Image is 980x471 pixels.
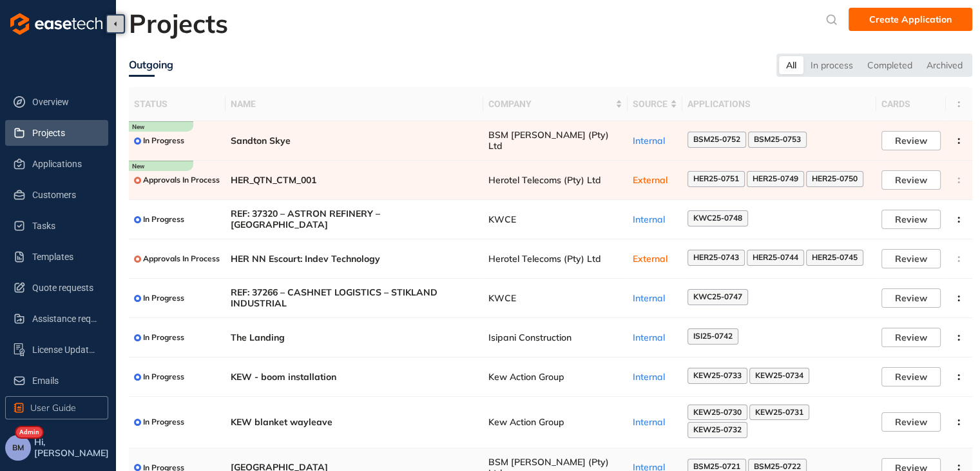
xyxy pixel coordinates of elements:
span: Hi, [PERSON_NAME] [34,437,111,459]
span: Templates [32,244,98,270]
span: ISI25-0742 [693,332,733,341]
span: HER25-0750 [812,174,858,183]
button: Review [881,131,941,150]
th: Name [226,87,483,121]
span: KWC25-0747 [693,292,742,301]
button: User Guide [5,396,108,419]
span: HER_QTN_CTM_001 [231,175,478,186]
th: Cards [876,87,946,121]
span: KWCE [488,214,622,225]
span: Create Application [869,12,952,26]
span: Kew Action Group [488,372,622,383]
span: Sandton Skye [231,135,478,146]
img: logo [10,13,102,35]
span: KEW blanket wayleave [231,417,478,428]
span: REF: 37266 – CASHNET LOGISTICS – STIKLAND INDUSTRIAL [231,287,478,309]
span: The Landing [231,332,478,343]
span: Quote requests [32,275,98,301]
span: In Progress [143,136,184,145]
span: BSM25-0753 [754,135,801,144]
button: Review [881,288,941,308]
span: KEW25-0732 [693,425,742,434]
span: KEW - boom installation [231,372,478,383]
th: Status [129,87,226,121]
span: License Update Requests [32,337,98,363]
span: Kew Action Group [488,417,622,428]
div: Archived [919,56,970,74]
button: Review [881,249,941,268]
span: HER NN Escourt: Indev Technology [231,254,478,265]
span: Review [895,330,927,345]
span: Projects [32,120,98,146]
span: REF: 37320 – ASTRON REFINERY – [GEOGRAPHIC_DATA] [231,208,478,230]
span: In Progress [143,294,184,303]
span: In Progress [143,372,184,381]
span: Review [895,134,927,148]
th: Applications [682,87,876,121]
div: Internal [633,214,677,225]
span: In Progress [143,417,184,426]
span: Herotel Telecoms (Pty) Ltd [488,175,622,186]
span: KEW25-0734 [755,371,803,380]
button: Review [881,210,941,229]
span: BSM25-0722 [754,462,801,471]
button: Create Application [849,8,972,31]
span: Isipani Construction [488,332,622,343]
span: Review [895,370,927,384]
span: In Progress [143,215,184,224]
div: Outgoing [129,57,173,73]
span: Source [633,97,668,111]
span: BSM25-0752 [693,135,740,144]
span: BSM [PERSON_NAME] (Pty) Ltd [488,130,622,152]
span: HER25-0745 [812,253,858,262]
span: In Progress [143,333,184,342]
span: KWC25-0748 [693,214,742,223]
span: HER25-0744 [753,253,798,262]
span: Tasks [32,213,98,239]
div: Completed [860,56,919,74]
span: KEW25-0733 [693,371,742,380]
button: BM [5,435,31,461]
div: All [779,56,803,74]
div: Internal [633,332,677,343]
button: Review [881,412,941,432]
div: External [633,175,677,186]
div: External [633,254,677,265]
span: Applications [32,151,98,177]
span: Review [895,415,927,429]
span: Approvals In Process [143,175,220,185]
span: Review [895,212,927,226]
button: Review [881,367,941,386]
th: Company [483,87,628,121]
div: Internal [633,293,677,304]
span: Emails [32,368,98,394]
span: Review [895,291,927,305]
div: Internal [633,417,677,428]
span: HER25-0749 [753,174,798,183]
span: KEW25-0730 [693,408,742,417]
span: Herotel Telecoms (Pty) Ltd [488,254,622,265]
span: BSM25-0721 [693,462,740,471]
span: Approvals In Process [143,254,220,263]
span: KEW25-0731 [755,408,803,417]
span: Overview [32,89,98,115]
span: HER25-0751 [693,174,739,183]
h2: Projects [129,8,228,39]
th: Source [628,87,682,121]
span: KWCE [488,293,622,304]
span: BM [12,443,24,452]
span: Company [488,97,613,111]
div: Internal [633,372,677,383]
div: Internal [633,135,677,146]
span: HER25-0743 [693,253,739,262]
span: Review [895,252,927,266]
div: In process [803,56,860,74]
button: Review [881,328,941,347]
span: Assistance requests [32,306,98,332]
button: Review [881,170,941,190]
span: Review [895,173,927,187]
span: User Guide [30,401,76,415]
span: Customers [32,182,98,208]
